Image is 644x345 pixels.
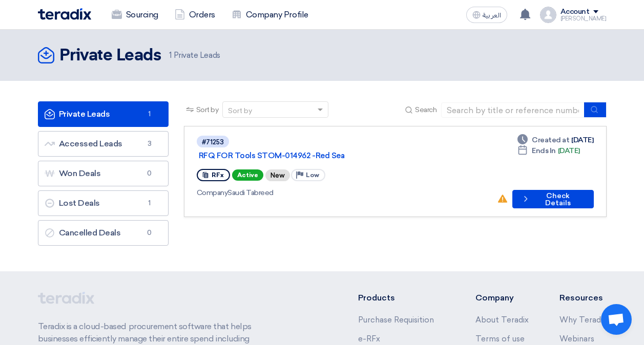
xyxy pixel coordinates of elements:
[202,139,224,145] div: #71253
[143,139,156,149] span: 3
[415,104,437,115] span: Search
[143,228,156,238] span: 0
[560,8,590,16] div: Account
[441,102,585,118] input: Search by title or reference number
[601,304,632,335] a: Open chat
[38,190,169,216] a: Lost Deals1
[358,292,445,304] li: Products
[143,109,156,119] span: 1
[517,145,580,156] div: [DATE]
[167,4,223,26] a: Orders
[559,292,607,304] li: Resources
[358,315,434,325] a: Purchase Requisition
[475,334,525,343] a: Terms of use
[517,135,593,145] div: [DATE]
[475,315,529,325] a: About Teradix
[38,101,169,127] a: Private Leads1
[540,7,556,23] img: profile_test.png
[559,334,594,343] a: Webinars
[560,16,607,21] div: [PERSON_NAME]
[228,105,252,116] div: Sort by
[169,50,220,61] span: Private Leads
[559,315,607,325] a: Why Teradix
[38,8,91,20] img: Teradix logo
[196,104,219,115] span: Sort by
[199,151,455,160] a: RFQ FOR Tools STOM-014962 -Red Sea
[223,4,317,26] a: Company Profile
[466,7,507,23] button: العربية
[483,12,501,19] span: العربية
[212,171,224,179] span: RFx
[306,171,319,179] span: Low
[197,187,489,198] div: Saudi Tabreed
[103,4,167,26] a: Sourcing
[59,46,161,66] h2: Private Leads
[532,135,569,145] span: Created at
[197,188,228,197] span: Company
[38,161,169,186] a: Won Deals0
[532,145,556,156] span: Ends In
[38,220,169,246] a: Cancelled Deals0
[358,334,380,343] a: e-RFx
[232,169,263,181] span: Active
[265,169,290,181] div: New
[143,198,156,208] span: 1
[143,168,156,179] span: 0
[475,292,529,304] li: Company
[512,190,594,208] button: Check Details
[169,51,172,60] span: 1
[38,131,169,157] a: Accessed Leads3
